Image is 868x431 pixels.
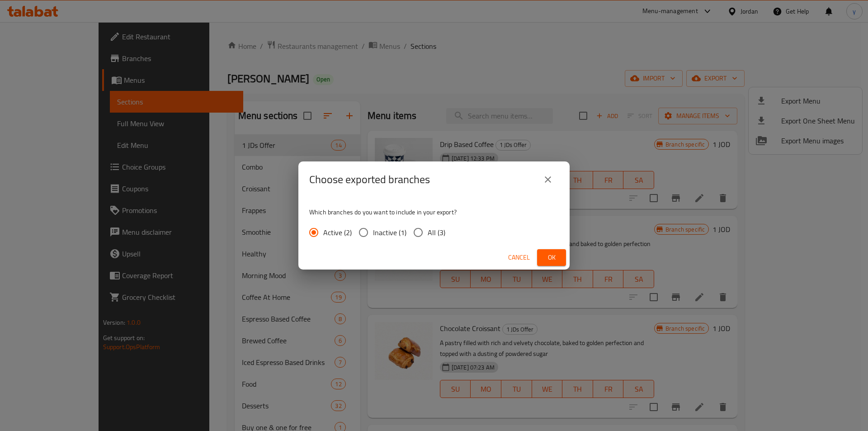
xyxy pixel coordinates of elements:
[323,227,352,238] span: Active (2)
[373,227,406,238] span: Inactive (1)
[505,249,533,266] button: Cancel
[537,249,566,266] button: Ok
[544,252,559,263] span: Ok
[428,227,445,238] span: All (3)
[508,252,530,263] span: Cancel
[309,172,430,187] h2: Choose exported branches
[309,208,559,217] p: Which branches do you want to include in your export?
[537,169,559,190] button: close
